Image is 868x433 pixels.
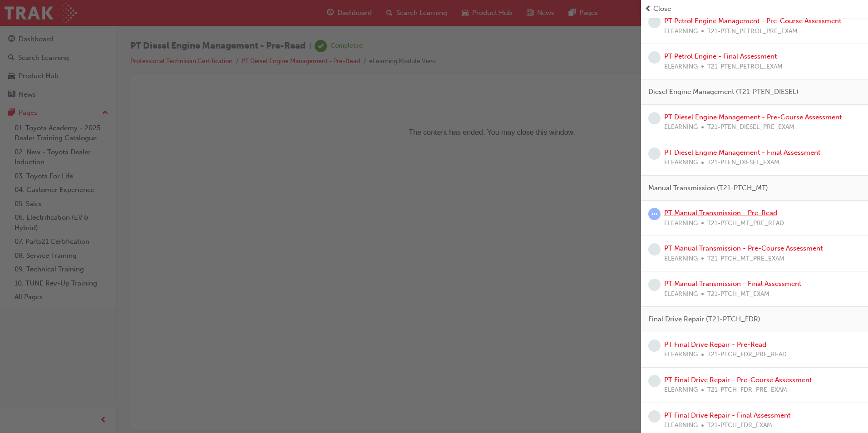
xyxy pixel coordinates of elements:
[664,349,698,360] span: ELEARNING
[648,16,661,28] span: learningRecordVerb_NONE-icon
[664,209,777,217] a: PT Manual Transmission - Pre-Read
[664,244,823,252] a: PT Manual Transmission - Pre-Course Assessment
[664,122,698,133] span: ELEARNING
[707,254,784,264] span: T21-PTCH_MT_PRE_EXAM
[648,375,661,387] span: learningRecordVerb_NONE-icon
[707,218,784,229] span: T21-PTCH_MT_PRE_READ
[648,87,799,97] span: Diesel Engine Management (T21-PTEN_DIESEL)
[645,4,864,14] button: prev-iconClose
[664,113,842,121] a: PT Diesel Engine Management - Pre-Course Assessment
[648,279,661,291] span: learningRecordVerb_NONE-icon
[648,51,661,64] span: learningRecordVerb_NONE-icon
[664,52,777,60] a: PT Petrol Engine - Final Assessment
[4,7,705,48] p: The content has ended. You may close this window.
[648,340,661,352] span: learningRecordVerb_NONE-icon
[653,4,671,14] span: Close
[664,376,812,384] a: PT Final Drive Repair - Pre-Course Assessment
[648,314,760,325] span: Final Drive Repair (T21-PTCH_FDR)
[645,4,651,14] span: prev-icon
[707,122,794,133] span: T21-PTEN_DIESEL_PRE_EXAM
[707,26,798,37] span: T21-PTEN_PETROL_PRE_EXAM
[707,385,787,395] span: T21-PTCH_FDR_PRE_EXAM
[648,208,661,220] span: learningRecordVerb_ATTEMPT-icon
[707,289,769,300] span: T21-PTCH_MT_EXAM
[648,183,768,193] span: Manual Transmission (T21-PTCH_MT)
[648,112,661,124] span: learningRecordVerb_NONE-icon
[664,340,766,349] a: PT Final Drive Repair - Pre-Read
[707,157,779,168] span: T21-PTEN_DIESEL_EXAM
[648,410,661,423] span: learningRecordVerb_NONE-icon
[664,411,790,419] a: PT Final Drive Repair - Final Assessment
[664,420,698,431] span: ELEARNING
[664,289,698,300] span: ELEARNING
[664,62,698,72] span: ELEARNING
[664,218,698,229] span: ELEARNING
[664,157,698,168] span: ELEARNING
[707,420,772,431] span: T21-PTCH_FDR_EXAM
[664,280,801,288] a: PT Manual Transmission - Final Assessment
[664,254,698,264] span: ELEARNING
[664,26,698,37] span: ELEARNING
[648,243,661,256] span: learningRecordVerb_NONE-icon
[707,349,787,360] span: T21-PTCH_FDR_PRE_READ
[664,148,820,157] a: PT Diesel Engine Management - Final Assessment
[664,17,841,25] a: PT Petrol Engine Management - Pre-Course Assessment
[648,148,661,160] span: learningRecordVerb_NONE-icon
[707,62,783,72] span: T21-PTEN_PETROL_EXAM
[664,385,698,395] span: ELEARNING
